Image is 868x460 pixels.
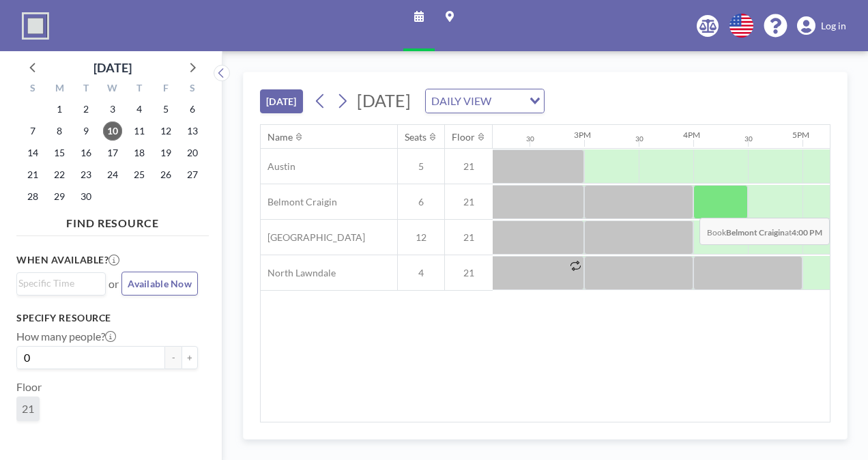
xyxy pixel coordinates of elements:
[261,267,336,279] span: North Lawndale
[165,346,182,369] button: -
[398,160,444,173] span: 5
[93,58,132,77] div: [DATE]
[452,131,475,143] div: Floor
[76,165,96,184] span: Tuesday, September 23, 2025
[398,231,444,244] span: 12
[183,165,202,184] span: Saturday, September 27, 2025
[100,81,126,98] div: W
[183,143,202,162] span: Saturday, September 20, 2025
[156,143,175,162] span: Friday, September 19, 2025
[20,81,46,98] div: S
[16,211,209,230] h4: FIND RESOURCE
[445,267,493,279] span: 21
[261,196,337,208] span: Belmont Craigin
[683,130,700,140] div: 4PM
[23,165,42,184] span: Sunday, September 21, 2025
[103,100,122,119] span: Wednesday, September 3, 2025
[18,276,98,291] input: Search for option
[17,273,105,293] div: Search for option
[50,143,69,162] span: Monday, September 15, 2025
[445,196,493,208] span: 21
[405,131,426,143] div: Seats
[495,92,521,110] input: Search for option
[73,81,100,98] div: T
[50,165,69,184] span: Monday, September 22, 2025
[156,165,175,184] span: Friday, September 26, 2025
[130,100,149,119] span: Thursday, September 4, 2025
[526,134,534,143] div: 30
[267,131,293,143] div: Name
[792,130,809,140] div: 5PM
[398,196,444,208] span: 6
[22,402,34,416] span: 21
[260,89,303,113] button: [DATE]
[183,121,202,141] span: Saturday, September 13, 2025
[76,143,96,162] span: Tuesday, September 16, 2025
[156,121,175,141] span: Friday, September 12, 2025
[130,143,149,162] span: Thursday, September 18, 2025
[445,231,493,244] span: 21
[744,134,753,143] div: 30
[426,89,544,113] div: Search for option
[398,267,444,279] span: 4
[821,20,846,32] span: Log in
[445,160,493,173] span: 21
[357,90,411,111] span: [DATE]
[103,121,122,141] span: Wednesday, September 10, 2025
[126,81,152,98] div: T
[16,330,116,343] label: How many people?
[23,143,42,162] span: Sunday, September 14, 2025
[726,227,785,238] b: Belmont Craigin
[76,100,96,119] span: Tuesday, September 2, 2025
[23,187,42,206] span: Sunday, September 28, 2025
[50,187,69,206] span: Monday, September 29, 2025
[50,121,69,141] span: Monday, September 8, 2025
[699,218,830,245] span: Book at
[23,121,42,141] span: Sunday, September 7, 2025
[261,231,365,244] span: [GEOGRAPHIC_DATA]
[182,346,198,369] button: +
[16,380,42,394] label: Floor
[152,81,179,98] div: F
[46,81,73,98] div: M
[429,92,494,110] span: DAILY VIEW
[797,16,846,35] a: Log in
[103,165,122,184] span: Wednesday, September 24, 2025
[22,12,49,40] img: organization-logo
[76,187,96,206] span: Tuesday, September 30, 2025
[121,272,198,296] button: Available Now
[183,100,202,119] span: Saturday, September 6, 2025
[130,121,149,141] span: Thursday, September 11, 2025
[574,130,591,140] div: 3PM
[130,165,149,184] span: Thursday, September 25, 2025
[103,143,122,162] span: Wednesday, September 17, 2025
[128,278,192,289] span: Available Now
[179,81,205,98] div: S
[50,100,69,119] span: Monday, September 1, 2025
[108,277,119,291] span: or
[792,227,822,238] b: 4:00 PM
[261,160,295,173] span: Austin
[16,432,39,446] label: Type
[76,121,96,141] span: Tuesday, September 9, 2025
[156,100,175,119] span: Friday, September 5, 2025
[16,312,198,324] h3: Specify resource
[635,134,643,143] div: 30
